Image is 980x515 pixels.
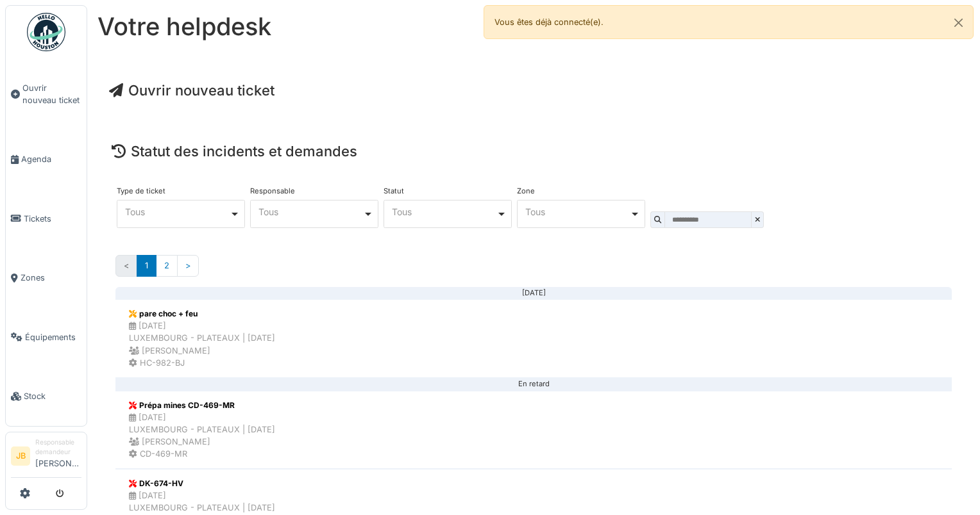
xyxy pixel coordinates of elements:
li: [PERSON_NAME] [35,437,81,475]
div: Prépa mines CD-469-MR [129,400,275,411]
div: Tous [392,208,496,215]
div: DK-674-HV [129,478,275,489]
span: Ouvrir nouveau ticket [22,82,81,106]
div: Tous [525,208,630,215]
li: JB [11,446,30,466]
div: Responsable demandeur [35,437,81,457]
h4: Statut des incidents et demandes [112,143,956,159]
label: Type de ticket [117,188,165,195]
a: Suivant [177,255,199,276]
div: En retard [126,384,942,385]
div: [DATE] LUXEMBOURG - PLATEAUX | [DATE] [PERSON_NAME] [129,320,275,357]
a: JB Responsable demandeur[PERSON_NAME] [11,437,81,478]
span: Zones [21,272,81,284]
span: Agenda [21,153,81,165]
label: Statut [384,188,404,195]
a: 1 [137,255,156,276]
a: Tickets [6,189,87,248]
a: pare choc + feu [DATE]LUXEMBOURG - PLATEAUX | [DATE] [PERSON_NAME] HC-982-BJ [115,299,952,378]
a: Stock [6,366,87,425]
div: [DATE] LUXEMBOURG - PLATEAUX | [DATE] [PERSON_NAME] [129,411,275,448]
a: Équipements [6,307,87,366]
a: Agenda [6,130,87,189]
span: Équipements [25,331,81,343]
div: HC-982-BJ [129,357,275,369]
label: Zone [517,188,535,195]
a: Prépa mines CD-469-MR [DATE]LUXEMBOURG - PLATEAUX | [DATE] [PERSON_NAME] CD-469-MR [115,391,952,470]
div: pare choc + feu [129,308,275,320]
div: Tous [125,208,230,215]
div: [DATE] [126,293,942,294]
span: Stock [24,390,81,402]
span: Tickets [24,213,81,225]
a: Ouvrir nouveau ticket [6,58,87,130]
div: Vous êtes déjà connecté(e). [484,5,974,39]
button: Close [944,6,973,40]
a: Zones [6,249,87,307]
label: Responsable [250,188,295,195]
div: CD-469-MR [129,448,275,460]
img: Badge_color-CXgf-gQk.svg [27,13,65,51]
a: Ouvrir nouveau ticket [109,82,275,99]
a: 2 [156,255,178,276]
nav: Pages [115,255,952,286]
div: Tous [258,208,363,215]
